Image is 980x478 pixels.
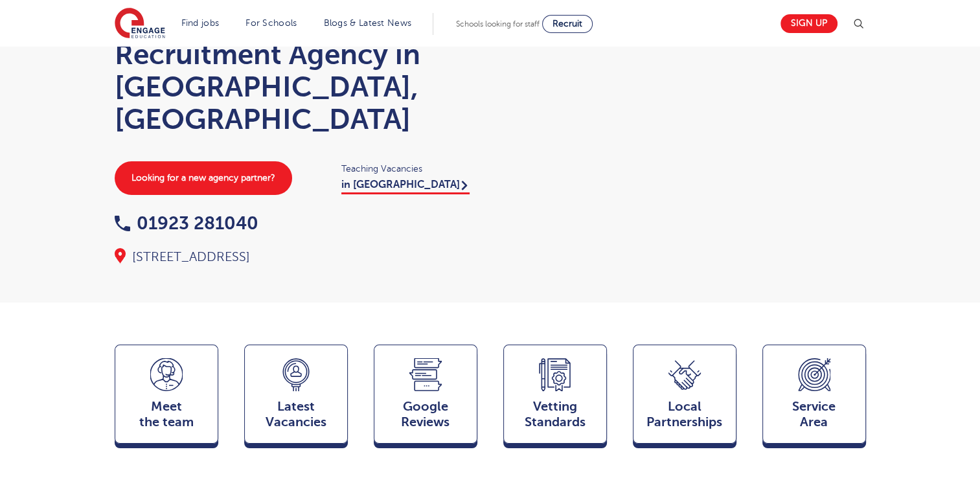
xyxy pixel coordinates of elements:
img: Engage Education [115,8,165,40]
div: [STREET_ADDRESS] [115,248,477,266]
span: Teaching Vacancies [341,161,477,176]
a: Local Partnerships [633,345,736,450]
a: Blogs & Latest News [324,18,412,28]
a: LatestVacancies [244,345,348,450]
span: Vetting Standards [510,399,600,430]
span: Meet the team [122,399,211,430]
a: Recruit [542,15,593,33]
a: Find jobs [181,18,220,28]
a: in [GEOGRAPHIC_DATA] [341,179,470,194]
span: Recruit [553,19,582,28]
span: Service Area [769,399,859,430]
a: Looking for a new agency partner? [115,161,292,195]
a: VettingStandards [503,345,607,450]
a: ServiceArea [762,345,866,450]
a: For Schools [245,18,297,28]
a: Meetthe team [115,345,218,450]
span: Schools looking for staff [456,19,540,28]
a: Sign up [781,14,838,33]
span: Latest Vacancies [251,399,341,430]
span: Google Reviews [381,399,470,430]
span: Local Partnerships [640,399,729,430]
h1: Teaching & Supply Recruitment Agency in [GEOGRAPHIC_DATA], [GEOGRAPHIC_DATA] [115,6,477,135]
a: 01923 281040 [115,213,258,233]
a: GoogleReviews [374,345,477,450]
